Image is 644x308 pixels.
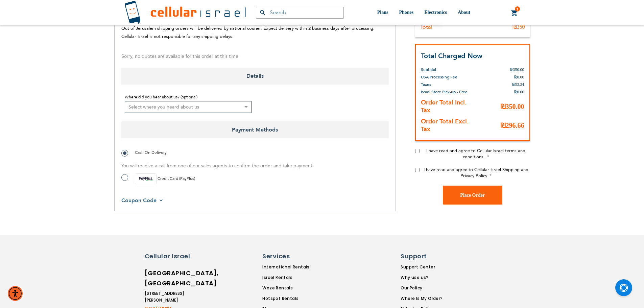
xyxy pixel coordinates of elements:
[145,268,204,288] h6: [GEOGRAPHIC_DATA], [GEOGRAPHIC_DATA]
[401,275,443,281] a: Why use us?
[424,167,528,179] span: I have read and agree to Cellular Israel Shipping and Privacy Policy
[262,252,342,261] h6: Services
[121,162,389,170] p: You will receive a call from one of our sales agents to confirm the order and take payment
[135,150,167,155] span: Cash On Delivery
[401,285,443,291] a: Our Policy
[135,173,157,184] img: payplus.svg
[8,286,23,301] div: Accessibility Menu
[399,10,413,15] span: Phones
[500,122,524,129] span: ₪296.66
[262,285,346,291] a: Waze Rentals
[124,1,246,25] img: Cellular Israel Logo
[145,252,204,261] h6: Cellular Israel
[256,7,344,19] input: Search
[421,117,469,134] strong: Order Total Excl. Tax
[145,290,204,304] li: [STREET_ADDRESS][PERSON_NAME]
[512,82,524,87] span: ₪53.34
[377,10,388,15] span: Plans
[421,81,474,88] th: Taxes
[401,264,443,270] a: Support Center
[511,9,518,17] a: 1
[421,51,482,61] strong: Total Charged Now
[262,275,346,281] a: Israel Rentals
[421,74,457,80] span: USA Processing Fee
[512,24,525,30] div: ₪350
[514,75,524,79] span: ₪0.00
[426,148,525,160] span: I have read and agree to Cellular Israel terms and conditions.
[401,252,438,261] h6: Support
[500,103,524,110] span: ₪350.00
[443,186,502,205] button: Place Order
[262,264,346,270] a: International Rentals
[158,176,195,181] span: Credit Card (PayPlus)
[121,68,389,85] span: Details
[421,98,467,115] strong: Order Total Incl. Tax
[262,295,346,302] a: Hotspot Rentals
[121,197,157,204] span: Coupon Code
[458,10,470,15] span: About
[516,6,519,12] span: 1
[420,24,432,30] div: Total
[125,94,197,100] span: Where did you hear about us? (optional)
[401,295,443,302] a: Where Is My Order?
[424,10,447,15] span: Electronics
[421,89,468,95] span: Israel Store Pick-up - Free
[121,121,389,138] span: Payment Methods
[460,193,485,198] span: Place Order
[121,53,238,60] span: Sorry, no quotes are available for this order at this time
[514,90,524,94] span: ₪0.00
[421,61,474,73] th: Subtotal
[510,67,524,72] span: ₪350.00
